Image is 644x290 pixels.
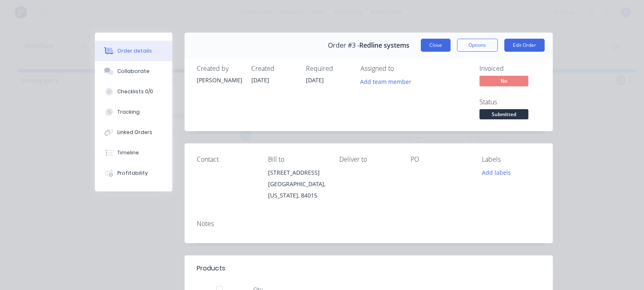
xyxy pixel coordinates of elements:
button: Add team member [356,76,415,87]
span: [DATE] [251,76,269,84]
button: Order details [95,41,172,61]
div: Deliver to [339,156,398,163]
div: PO [411,156,469,163]
div: Contact [197,156,255,163]
span: Submitted [479,109,528,119]
div: Timeline [117,149,139,156]
div: Profitability [117,169,148,177]
div: Notes [197,220,541,228]
button: Add team member [360,76,416,87]
div: Collaborate [117,68,149,75]
span: Redline systems [359,42,409,49]
div: Checklists 0/0 [117,88,153,95]
button: Close [421,39,451,52]
div: Created [251,65,296,72]
div: Linked Orders [117,129,152,136]
div: [STREET_ADDRESS][GEOGRAPHIC_DATA], [US_STATE], 84015 [268,167,326,201]
div: Status [479,98,541,106]
div: [GEOGRAPHIC_DATA], [US_STATE], 84015 [268,178,326,201]
button: Profitability [95,163,172,183]
div: Tracking [117,108,140,116]
span: Order #3 - [328,42,359,49]
div: [STREET_ADDRESS] [268,167,326,178]
button: Collaborate [95,61,172,81]
div: Labels [482,156,540,163]
div: Created by [197,65,242,72]
button: Edit Order [504,39,545,52]
div: Required [306,65,351,72]
button: Timeline [95,143,172,163]
div: Invoiced [479,65,541,72]
button: Checklists 0/0 [95,81,172,102]
button: Options [457,39,498,52]
div: Order details [117,47,152,55]
span: No [479,76,528,86]
button: Submitted [479,109,528,121]
div: Products [197,264,225,273]
span: [DATE] [306,76,324,84]
button: Add labels [477,167,515,178]
div: Assigned to [360,65,442,72]
div: [PERSON_NAME] [197,76,242,84]
button: Linked Orders [95,122,172,143]
button: Tracking [95,102,172,122]
div: Bill to [268,156,326,163]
